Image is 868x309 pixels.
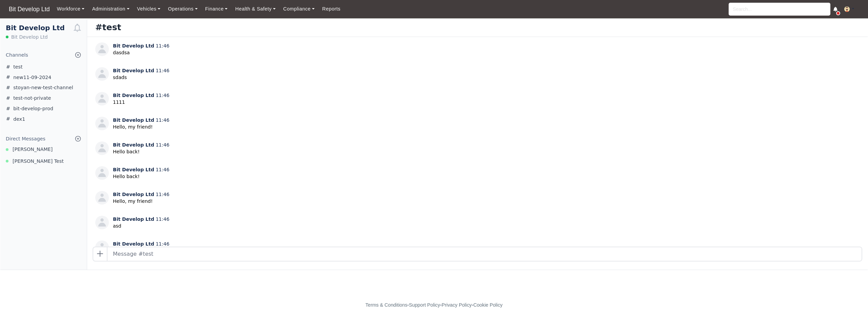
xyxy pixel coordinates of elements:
a: Reports [318,2,344,16]
p: dasdsa [113,49,170,56]
span: Bit Develop Ltd [113,93,154,98]
span: 11:46 [156,241,169,247]
span: 11:46 [156,216,169,222]
span: 11:46 [156,93,169,98]
p: Hello back! [113,148,170,155]
a: [PERSON_NAME] Test [0,157,87,165]
span: 11:46 [156,142,169,148]
p: sdads [113,74,170,81]
a: Terms & Conditions [366,302,407,308]
a: Privacy Policy [442,302,472,308]
span: 11:46 [156,117,169,123]
a: Vehicles [133,2,164,16]
h1: Bit Develop Ltd [6,24,73,32]
span: 11:46 [156,167,169,172]
a: Cookie Policy [473,302,502,308]
span: 11:46 [156,192,169,197]
input: Message #test [107,247,862,261]
span: [PERSON_NAME] Test [13,157,64,165]
span: [PERSON_NAME] [13,146,53,153]
span: Bit Develop Ltd [113,68,154,73]
span: 11:46 [156,43,169,49]
span: Bit Develop Ltd [113,167,154,172]
div: Direct Messages [6,135,45,143]
span: Bit Develop Ltd [11,34,48,40]
p: asd [113,223,170,230]
a: Workforce [53,2,88,16]
a: stoyan-new-test-channel [0,82,87,93]
span: Bit Develop Ltd [113,192,154,197]
p: 1111 [113,99,170,106]
a: Support Policy [409,302,440,308]
span: Bit Develop Ltd [113,241,154,247]
p: Hello, my friend! [113,123,170,131]
a: bit-develop-prod [0,103,87,114]
span: Bit Develop Ltd [113,142,154,148]
a: Bit Develop Ltd [5,3,53,16]
span: 11:46 [156,68,169,73]
p: Hello back! [113,173,170,180]
div: - - - [241,301,627,309]
a: Finance [201,2,232,16]
span: Bit Develop Ltd [113,117,154,123]
a: new11-09-2024 [0,72,87,83]
a: Health & Safety [232,2,280,16]
h3: #test [95,22,121,33]
a: Compliance [279,2,318,16]
input: Search... [729,3,830,16]
p: Hello, my friend! [113,198,170,205]
a: Administration [88,2,133,16]
a: test-not-private [0,93,87,103]
a: dex1 [0,114,87,124]
div: Channels [6,51,28,59]
span: Bit Develop Ltd [113,43,154,49]
a: Operations [164,2,201,16]
a: test [0,62,87,72]
a: [PERSON_NAME] [0,146,87,153]
span: Bit Develop Ltd [113,216,154,222]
